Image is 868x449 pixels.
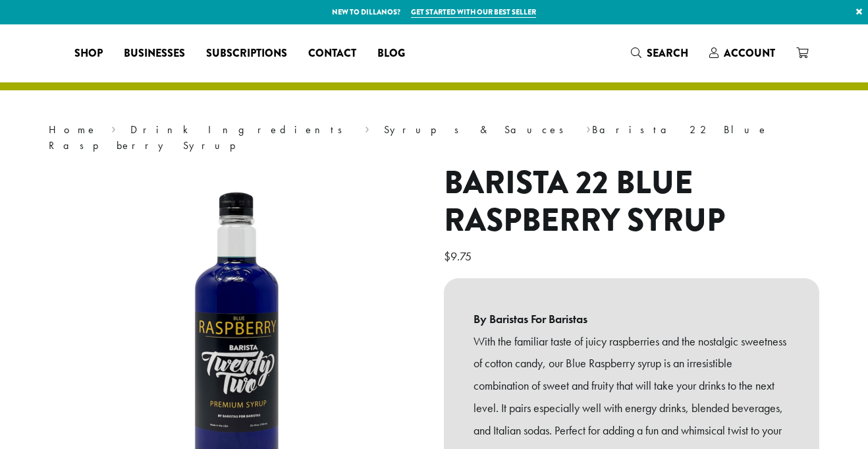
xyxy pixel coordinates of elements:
[377,45,405,62] span: Blog
[308,45,356,62] span: Contact
[444,249,450,264] span: $
[384,123,572,136] a: Syrups & Sauces
[124,45,185,62] span: Businesses
[49,122,819,154] nav: Breadcrumb
[724,45,775,61] span: Account
[620,42,699,64] a: Search
[411,7,536,18] a: Get started with our best seller
[474,308,790,330] b: By Baristas For Baristas
[49,123,97,136] a: Home
[444,249,475,264] bdi: 9.75
[365,117,369,138] span: ›
[586,117,591,138] span: ›
[130,123,351,136] a: Drink Ingredients
[206,45,287,62] span: Subscriptions
[647,45,688,61] span: Search
[444,164,819,240] h1: Barista 22 Blue Raspberry Syrup
[64,43,113,64] a: Shop
[74,45,103,62] span: Shop
[111,117,116,138] span: ›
